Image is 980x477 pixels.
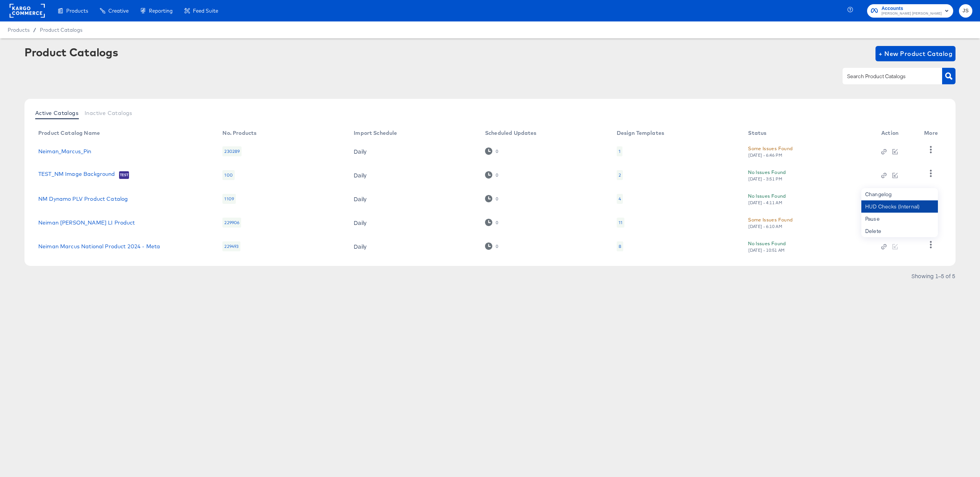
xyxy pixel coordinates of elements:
[38,148,91,154] a: Neiman_Marcus_Pin
[748,216,792,229] button: Some Issues Found[DATE] - 6:10 AM
[222,130,256,136] div: No. Products
[861,225,938,237] div: Delete
[222,146,242,156] div: 230289
[882,11,942,17] span: [PERSON_NAME] [PERSON_NAME]
[748,216,792,224] div: Some Issues Found
[348,234,479,258] td: Daily
[861,200,938,213] div: HUD Checks (Internal)
[879,48,952,59] span: + New Product Catalog
[495,220,498,225] div: 0
[119,172,129,178] span: Test
[485,243,498,250] div: 0
[495,149,498,154] div: 0
[38,130,100,136] div: Product Catalog Name
[38,243,160,249] a: Neiman Marcus National Product 2024 - Meta
[495,244,498,249] div: 0
[24,46,118,58] div: Product Catalogs
[748,144,792,152] div: Some Issues Found
[149,8,173,14] span: Reporting
[619,220,622,226] div: 11
[29,27,40,33] span: /
[617,241,623,251] div: 8
[918,127,947,139] th: More
[861,188,938,200] div: Changelog
[354,130,397,136] div: Import Schedule
[222,170,234,180] div: 100
[38,171,115,179] a: TEST_NM Image Background
[348,139,479,163] td: Daily
[348,187,479,211] td: Daily
[495,196,498,202] div: 0
[875,127,918,139] th: Action
[962,7,969,15] span: JS
[222,241,240,251] div: 229493
[748,224,782,229] div: [DATE] - 6:10 AM
[748,152,782,158] div: [DATE] - 6:46 PM
[619,243,621,249] div: 8
[867,4,953,18] button: Accounts[PERSON_NAME] [PERSON_NAME]
[348,163,479,187] td: Daily
[619,196,621,202] div: 4
[495,172,498,178] div: 0
[959,4,972,18] button: JS
[875,46,955,61] button: + New Product Catalog
[485,148,498,155] div: 0
[222,194,236,204] div: 1109
[617,130,664,136] div: Design Templates
[193,8,218,14] span: Feed Suite
[617,146,622,156] div: 1
[485,171,498,179] div: 0
[748,144,792,158] button: Some Issues Found[DATE] - 6:46 PM
[222,218,241,228] div: 229906
[85,110,132,116] span: Inactive Catalogs
[38,220,135,226] a: Neiman [PERSON_NAME] LI Product
[485,195,498,202] div: 0
[8,27,29,33] span: Products
[348,211,479,234] td: Daily
[617,170,623,180] div: 2
[617,218,624,228] div: 11
[619,148,621,154] div: 1
[108,8,129,14] span: Creative
[911,273,955,279] div: Showing 1–5 of 5
[66,8,88,14] span: Products
[742,127,875,139] th: Status
[38,196,128,202] a: NM Dynamo PLV Product Catalog
[882,5,942,13] span: Accounts
[846,72,927,81] input: Search Product Catalogs
[485,130,537,136] div: Scheduled Updates
[861,213,938,225] div: Pause
[617,194,623,204] div: 4
[619,172,621,178] div: 2
[485,219,498,226] div: 0
[40,27,82,33] a: Product Catalogs
[35,110,78,116] span: Active Catalogs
